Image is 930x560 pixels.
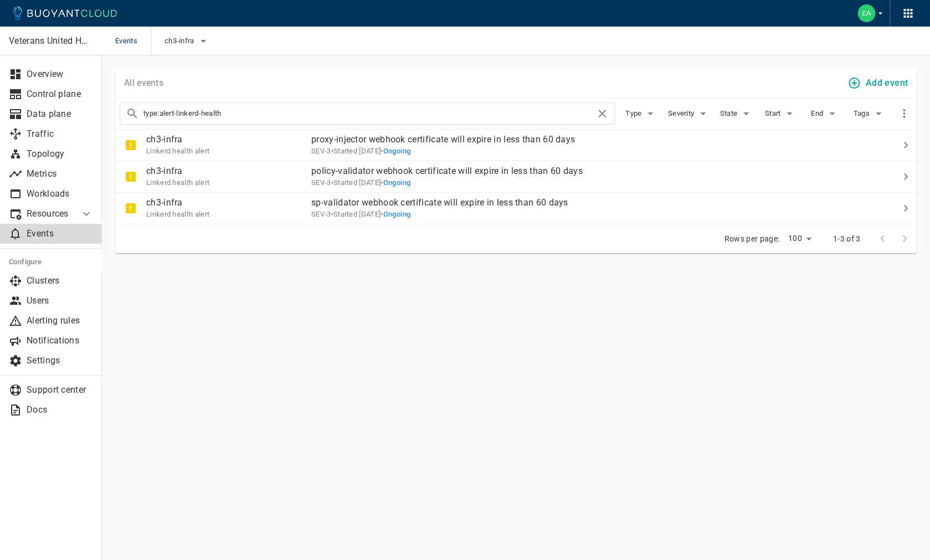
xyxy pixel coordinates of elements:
p: ch3-infra [146,166,209,177]
span: Linkerd health alert [146,210,209,218]
span: State [720,109,739,118]
relative-time: [DATE] [359,210,381,218]
span: Events [115,27,151,55]
p: Veterans United Home Loans [9,35,93,47]
h4: Add event [865,78,908,89]
span: Ongoing [383,147,410,155]
p: 1-3 of 3 [833,233,860,244]
p: Resources [27,208,71,219]
button: Start [763,105,798,122]
span: Ongoing [383,178,410,187]
span: Ongoing [383,210,410,218]
relative-time: [DATE] [359,147,381,155]
p: Workloads [27,188,93,199]
span: Tue, 16 Sep 2025 10:44:53 CDT / Tue, 16 Sep 2025 15:44:53 UTC [331,147,381,155]
p: Overview [27,69,93,80]
p: policy-validator webhook certificate will expire in less than 60 days [311,166,859,177]
p: Topology [27,148,93,160]
p: sp-validator webhook certificate will expire in less than 60 days [311,197,859,208]
p: Data plane [27,109,93,120]
p: proxy-injector webhook certificate will expire in less than 60 days [311,134,859,145]
div: 100 [784,230,815,246]
button: Add event [845,73,912,93]
span: • [381,210,410,218]
p: Settings [27,355,93,366]
img: Eric Anderson [857,4,875,22]
input: Search [143,106,595,121]
span: SEV-3 [311,178,331,187]
relative-time: [DATE] [359,178,381,187]
span: ch3-infra [165,37,197,45]
p: ch3-infra [146,134,209,145]
button: Type [624,105,659,122]
p: Metrics [27,168,93,179]
p: Support center [27,384,93,395]
button: ch3-infra [165,33,210,49]
p: All events [124,78,163,89]
p: Events [27,228,93,239]
p: Docs [27,404,93,415]
span: • [381,147,410,155]
button: End [807,105,842,122]
p: Control plane [27,89,93,100]
span: SEV-3 [311,210,331,218]
p: Users [27,295,93,306]
span: SEV-3 [311,147,331,155]
p: Alerting rules [27,315,93,326]
p: ch3-infra [146,197,209,208]
span: Tags [853,109,871,118]
p: Clusters [27,275,93,286]
span: Tue, 16 Sep 2025 10:44:53 CDT / Tue, 16 Sep 2025 15:44:53 UTC [331,210,381,218]
span: • [381,178,410,187]
span: Type [625,109,644,118]
button: Severity [668,105,710,122]
button: Tags [851,105,887,122]
span: Start [765,109,783,118]
span: Tue, 16 Sep 2025 10:44:53 CDT / Tue, 16 Sep 2025 15:44:53 UTC [331,178,381,187]
span: Linkerd health alert [146,178,209,187]
span: Linkerd health alert [146,147,209,155]
p: Notifications [27,335,93,346]
button: State [718,105,754,122]
p: Rows per page: [724,233,779,244]
p: Traffic [27,129,93,140]
span: Severity [668,109,696,118]
h5: Configure [9,258,93,266]
span: End [811,109,825,118]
